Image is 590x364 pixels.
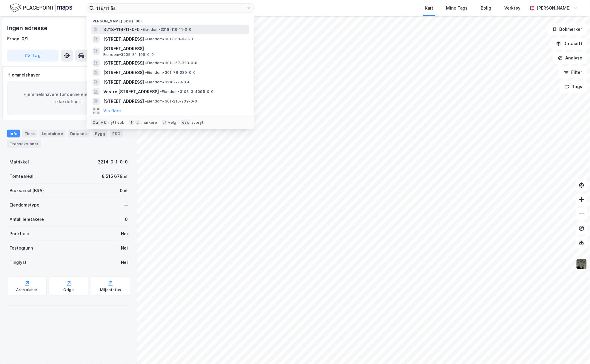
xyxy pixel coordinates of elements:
span: [STREET_ADDRESS] [103,59,144,67]
div: Kart [425,4,433,12]
div: Origo [64,287,74,292]
div: 8 515 679 ㎡ [102,173,128,180]
button: Datasett [551,38,588,50]
span: • [145,61,147,65]
span: Eiendom • 3216-2-8-0-0 [145,80,190,85]
div: 0 [125,216,128,223]
div: 0 ㎡ [120,187,128,194]
button: Tag [7,50,59,62]
span: [STREET_ADDRESS] [103,98,144,105]
div: Punktleie [10,230,29,237]
div: — [124,201,128,209]
span: Eiendom • 3218-119-11-0-0 [141,27,192,32]
div: avbryt [191,120,204,125]
div: Info [7,130,20,137]
div: Mine Tags [446,4,468,12]
span: Eiendom • 301-76-289-0-0 [145,70,196,75]
div: Bruksareal (BRA) [10,187,44,194]
div: Antall leietakere [10,216,44,223]
div: Ctrl + k [91,120,107,126]
span: Eiendom • 3205-81-106-0-0 [103,52,154,57]
span: • [145,99,147,103]
span: • [160,89,162,94]
div: Nei [121,244,128,252]
div: Nei [121,259,128,266]
span: Eiendom • 3103-3-4095-0-0 [160,89,214,94]
span: [STREET_ADDRESS] [103,79,144,86]
div: Festegrunn [10,244,33,252]
div: [PERSON_NAME] søk (100) [87,14,254,25]
div: Tomteareal [10,173,33,180]
span: Eiendom • 301-157-323-0-0 [145,61,198,65]
span: • [141,27,143,32]
span: Vestre [STREET_ADDRESS] [103,88,159,95]
div: Arealplaner [16,287,37,292]
div: nytt søk [109,120,125,125]
div: markere [142,120,157,125]
div: Ingen adresse [7,23,48,33]
input: Søk på adresse, matrikkel, gårdeiere, leietakere eller personer [94,4,246,13]
div: Nei [121,230,128,237]
span: Eiendom • 301-216-239-0-0 [145,99,197,104]
div: Hjemmelshavere for denne eiendommen er ikke definert [7,81,130,115]
div: 3214-0-1-0-0 [98,158,128,166]
div: Frogn, 0/1 [7,35,28,42]
div: Kontrollprogram for chat [560,335,590,364]
div: esc [181,120,190,126]
div: Bygg [93,130,107,137]
div: ESG [110,130,123,137]
button: Bokmerker [547,23,588,35]
span: • [145,70,147,75]
div: Bolig [481,4,491,12]
div: Tinglyst [10,259,27,266]
img: 9k= [576,259,587,270]
span: • [145,80,147,84]
span: • [145,37,147,41]
div: Verktøy [505,4,521,12]
button: Analyse [553,52,588,64]
span: [STREET_ADDRESS] [103,36,144,43]
iframe: Chat Widget [560,335,590,364]
span: [STREET_ADDRESS] [103,69,144,76]
div: Miljøstatus [100,287,121,292]
div: Eiere [22,130,37,137]
button: Vis flere [103,107,121,114]
div: velg [168,120,176,125]
span: [STREET_ADDRESS] [103,45,247,52]
button: Filter [559,66,588,78]
div: [PERSON_NAME] [537,4,571,12]
div: Transaksjoner [7,140,41,148]
span: Eiendom • 301-163-8-0-0 [145,37,193,42]
div: Leietakere [39,130,65,137]
div: Eiendomstype [10,201,39,209]
div: Datasett [68,130,90,137]
div: Matrikkel [10,158,29,166]
img: logo.f888ab2527a4732fd821a326f86c7f29.svg [10,3,72,13]
span: 3218-119-11-0-0 [103,26,140,33]
div: Hjemmelshaver [7,71,130,79]
button: Tags [560,81,588,93]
